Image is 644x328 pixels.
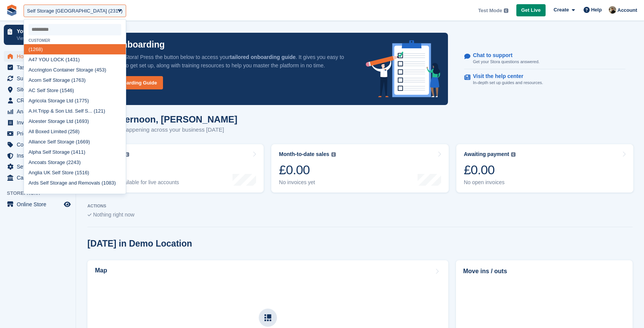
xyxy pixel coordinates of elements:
span: Create [554,6,569,14]
div: Self Storage [GEOGRAPHIC_DATA] (2317) [27,7,123,15]
div: No invoices yet [279,179,335,186]
span: Get Live [521,6,541,14]
span: Help [591,6,602,14]
span: Coupons [17,139,62,150]
p: ACTIONS [87,204,633,209]
div: Ancoats Storage (2243) [24,157,126,167]
div: Alcester Storage Ltd (1693) [24,116,126,126]
a: Preview store [63,200,72,209]
h1: Good afternoon, [PERSON_NAME] [87,114,237,124]
div: Accrington Container Storage (453) [24,65,126,75]
span: Account [617,6,637,14]
div: £0.00 [464,162,516,178]
div: AC Self Store (1546) [24,85,126,96]
span: Sites [17,84,62,95]
a: Your onboarding View next steps [4,25,72,45]
div: (1268) [24,44,126,54]
a: menu [4,150,72,161]
div: £0.00 [279,162,335,178]
img: stora-icon-8386f47178a22dfd0bd8f6a31ec36ba5ce8667c1dd55bd0f319d3a0aa187defe.svg [6,5,17,16]
div: Acorn Self Storage (1763) [24,75,126,85]
a: menu [4,199,72,210]
p: Get your Stora questions answered. [473,59,540,65]
span: Tasks [17,62,62,73]
span: CRM [17,95,62,106]
img: icon-info-grey-7440780725fd019a000dd9b08b2336e03edf1995a4989e88bcd33f0948082b44.svg [331,152,336,157]
div: A.H.Tripp & Son Ltd. Self S... (121) [24,106,126,116]
img: Oliver Bruce [609,6,616,14]
p: Your onboarding [95,40,165,49]
h2: Map [95,267,107,274]
img: icon-info-grey-7440780725fd019a000dd9b08b2336e03edf1995a4989e88bcd33f0948082b44.svg [125,152,129,157]
span: Online Store [17,199,62,210]
p: Your onboarding [17,29,62,34]
div: All Boxed Limited (258) [24,126,126,137]
span: Settings [17,161,62,172]
div: 0% [94,162,179,178]
span: Storefront [7,189,76,197]
span: Analytics [17,106,62,117]
h2: [DATE] in Demo Location [87,239,192,249]
div: Alpha Self Storage (1411) [24,147,126,157]
a: menu [4,73,72,84]
p: Visit the help center [473,73,537,80]
span: Nothing right now [93,212,134,218]
a: menu [4,62,72,73]
span: Home [17,51,62,62]
h2: Move ins / outs [463,267,625,276]
p: In-depth set up guides and resources. [473,80,543,86]
div: Awaiting payment [464,151,510,158]
a: View Onboarding Guide [95,76,163,89]
div: Alliance Self Storage (1669) [24,137,126,147]
p: View next steps [17,35,62,42]
span: Pricing [17,128,62,139]
a: Awaiting payment £0.00 No open invoices [456,144,633,193]
img: map-icn-33ee37083ee616e46c38cad1a60f524a97daa1e2b2c8c0bc3eb3415660979fc1.svg [264,314,271,321]
img: blank_slate_check_icon-ba018cac091ee9be17c0a81a6c232d5eb81de652e7a59be601be346b1b6ddf79.svg [87,213,92,217]
div: Customer [24,38,126,43]
p: Chat to support [473,52,533,59]
a: menu [4,128,72,139]
div: Data only available for live accounts [94,179,179,186]
img: icon-info-grey-7440780725fd019a000dd9b08b2336e03edf1995a4989e88bcd33f0948082b44.svg [511,152,516,157]
img: onboarding-info-6c161a55d2c0e0a8cae90662b2fe09162a5109e8cc188191df67fb4f79e88e88.svg [366,40,440,97]
a: menu [4,95,72,106]
div: Anglia UK Self Store (1516) [24,167,126,178]
a: menu [4,106,72,117]
strong: tailored onboarding guide [230,54,296,60]
a: menu [4,172,72,183]
img: icon-info-grey-7440780725fd019a000dd9b08b2336e03edf1995a4989e88bcd33f0948082b44.svg [504,8,508,13]
a: Occupancy 0% Data only available for live accounts [87,144,264,193]
span: Subscriptions [17,73,62,84]
p: Here's what's happening across your business [DATE] [87,126,237,134]
div: Ards Self Storage and Removals (1083) [24,178,126,188]
div: Astley Self Store (1729) [24,188,126,198]
div: Month-to-date sales [279,151,329,158]
span: Capital [17,172,62,183]
a: menu [4,51,72,62]
a: Chat to support Get your Stora questions answered. [464,48,625,69]
a: menu [4,84,72,95]
a: Get Live [516,4,546,17]
a: menu [4,117,72,128]
span: Invoices [17,117,62,128]
div: A47 YOU LOCK (1431) [24,54,126,65]
a: Month-to-date sales £0.00 No invoices yet [271,144,448,193]
div: Agricola Storage Ltd (1775) [24,96,126,106]
span: Insurance [17,150,62,161]
p: Welcome to Stora! Press the button below to access your . It gives you easy to follow steps to ge... [95,53,354,70]
a: menu [4,161,72,172]
a: menu [4,139,72,150]
span: Test Mode [478,7,502,14]
a: Visit the help center In-depth set up guides and resources. [464,69,625,90]
div: No open invoices [464,179,516,186]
